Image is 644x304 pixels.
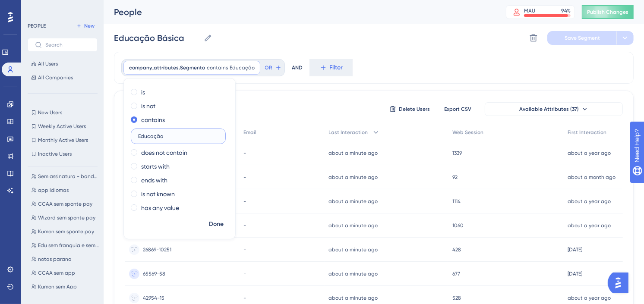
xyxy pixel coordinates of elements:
label: is [141,87,145,97]
button: Publish Changes [582,5,634,19]
span: - [243,246,246,253]
span: Kumon sem sponte pay [38,228,94,235]
time: about a year ago [568,295,611,301]
span: - [243,198,246,205]
span: 1060 [452,222,464,229]
button: Delete Users [388,102,431,116]
button: CCAA sem app [28,268,103,278]
button: Kumon sem App [28,282,103,292]
button: notas parana [28,254,103,264]
div: PEOPLE [28,22,46,29]
label: is not known [141,189,175,199]
span: Done [209,219,224,229]
button: Save Segment [547,31,616,45]
time: about a minute ago [329,198,378,204]
time: about a minute ago [329,295,378,301]
span: Edu sem franquia e sem app [38,242,99,249]
span: - [243,270,246,277]
button: Inactive Users [28,149,98,159]
label: starts with [141,161,170,172]
div: AND [292,59,303,76]
span: - [243,295,246,301]
button: Weekly Active Users [28,121,98,132]
span: Weekly Active Users [38,123,86,130]
span: 528 [452,295,461,301]
span: 1339 [452,150,462,157]
time: about a year ago [568,198,611,204]
span: All Users [38,60,58,67]
span: 42954-15 [143,295,164,301]
button: New [73,21,98,31]
button: app idiomas [28,185,103,195]
input: Type the value [138,133,218,139]
time: about a minute ago [329,174,378,180]
span: Export CSV [445,106,472,113]
input: Segment Name [114,32,200,44]
button: Kumon sem sponte pay [28,226,103,237]
span: 428 [452,246,461,253]
span: app idiomas [38,187,69,194]
button: Sem assinatura - bandeira branca com kumon [28,171,103,182]
time: about a minute ago [329,247,378,253]
button: OR [264,61,283,75]
span: Save Segment [565,34,600,41]
span: 92 [452,174,458,181]
time: about a year ago [568,150,611,156]
label: ends with [141,175,167,185]
span: 26869-10251 [143,246,171,253]
time: about a year ago [568,223,611,229]
span: Last Interaction [329,129,368,136]
input: Search [45,42,90,48]
span: Email [243,129,256,136]
span: Web Session [452,129,483,136]
time: about a minute ago [329,150,378,156]
span: - [243,222,246,229]
span: - [243,174,246,181]
span: Available Attributes (37) [519,106,579,113]
button: Export CSV [436,102,480,116]
label: has any value [141,203,179,213]
button: Available Attributes (37) [485,102,623,116]
time: about a minute ago [329,223,378,229]
span: Publish Changes [587,9,628,16]
span: All Companies [38,74,73,81]
time: about a minute ago [329,271,378,277]
span: contains [207,64,228,71]
time: [DATE] [568,247,582,253]
label: is not [141,101,155,111]
span: Filter [330,63,343,73]
span: Inactive Users [38,150,72,157]
div: People [114,6,484,18]
span: CCAA sem app [38,270,75,276]
span: 65569-58 [143,270,165,277]
button: Edu sem franquia e sem app [28,240,103,251]
span: Kumon sem App [38,283,77,290]
time: about a month ago [568,174,616,180]
button: Filter [309,59,353,76]
span: 1114 [452,198,461,205]
button: All Companies [28,72,98,83]
label: contains [141,115,165,125]
button: All Users [28,59,98,69]
span: OR [265,64,272,71]
span: First Interaction [568,129,606,136]
span: notas parana [38,256,72,263]
span: - [243,150,246,157]
span: New Users [38,109,62,116]
span: company_attributes.Segmento [129,64,205,71]
span: Need Help? [20,2,54,13]
button: Done [204,216,228,232]
button: New Users [28,107,98,118]
span: New [84,22,95,29]
time: [DATE] [568,271,582,277]
iframe: UserGuiding AI Assistant Launcher [608,270,634,296]
div: 94 % [561,7,571,14]
span: Wizard sem sponte pay [38,214,95,221]
div: MAU [524,7,535,14]
span: CCAA sem sponte pay [38,201,92,207]
span: Sem assinatura - bandeira branca com kumon [38,173,99,180]
span: Educação [230,64,255,71]
span: Delete Users [399,106,430,113]
label: does not contain [141,147,187,158]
